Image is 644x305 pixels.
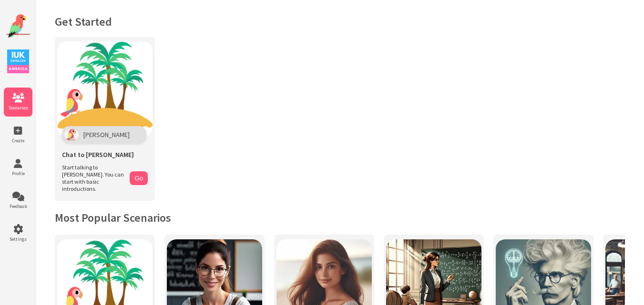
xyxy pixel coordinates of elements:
[4,105,32,111] span: Scenarios
[130,171,148,185] button: Go
[83,130,130,139] span: [PERSON_NAME]
[4,170,32,177] span: Profile
[55,210,625,225] h2: Most Popular Scenarios
[64,128,79,141] img: Polly
[4,236,32,242] span: Settings
[4,138,32,144] span: Create
[62,150,134,159] span: Chat to [PERSON_NAME]
[7,49,29,73] img: IUK Logo
[6,14,30,38] img: Website Logo
[57,41,153,137] img: Chat with Polly
[62,164,125,192] span: Start talking to [PERSON_NAME]. You can start with basic introductions.
[4,203,32,209] span: Feedback
[55,14,625,29] h1: Get Started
